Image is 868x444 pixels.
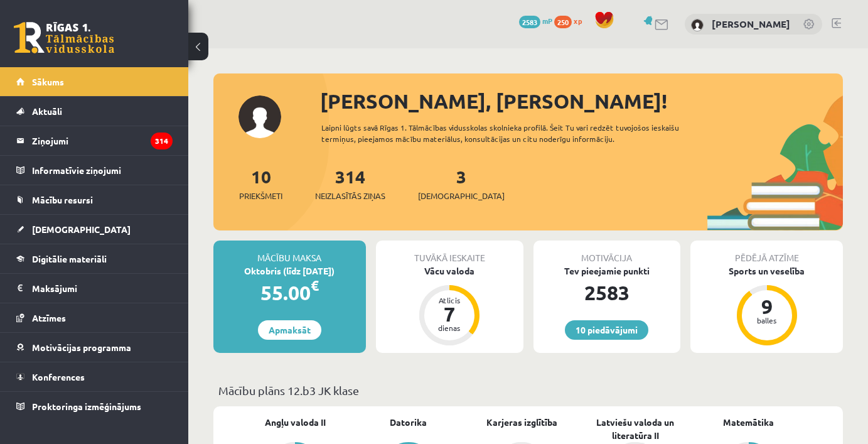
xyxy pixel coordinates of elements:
span: 250 [554,16,572,28]
a: Digitālie materiāli [16,244,173,273]
legend: Informatīvie ziņojumi [32,156,173,185]
span: Motivācijas programma [32,342,131,353]
span: Digitālie materiāli [32,253,107,264]
span: 2583 [519,16,540,28]
img: Kristers Toms Rams [691,19,704,31]
a: 10Priekšmeti [239,165,282,202]
legend: Ziņojumi [32,126,173,155]
div: dienas [431,324,468,332]
a: 2583 mP [519,16,552,26]
div: 2583 [533,278,681,308]
span: Priekšmeti [239,190,282,202]
div: Mācību maksa [213,241,366,264]
a: Karjeras izglītība [486,416,557,429]
span: Atzīmes [32,312,66,323]
a: Atzīmes [16,303,173,332]
div: Vācu valoda [376,264,523,278]
a: [PERSON_NAME] [712,18,790,30]
a: Maksājumi [16,274,173,303]
span: Aktuāli [32,106,62,117]
a: Mācību resursi [16,185,173,214]
span: Proktoringa izmēģinājums [32,401,141,412]
div: Motivācija [533,241,681,264]
div: Sports un veselība [690,264,843,278]
a: Sākums [16,67,173,96]
a: [DEMOGRAPHIC_DATA] [16,215,173,244]
a: 10 piedāvājumi [565,320,648,340]
a: Datorika [390,416,427,429]
a: Konferences [16,362,173,391]
span: [DEMOGRAPHIC_DATA] [418,190,505,202]
div: [PERSON_NAME], [PERSON_NAME]! [320,86,843,116]
span: xp [574,16,582,26]
span: mP [542,16,552,26]
span: Mācību resursi [32,194,93,205]
a: Latviešu valoda un literatūra II [579,416,692,442]
a: 314Neizlasītās ziņas [315,165,385,202]
div: balles [748,317,786,324]
a: Proktoringa izmēģinājums [16,392,173,421]
a: Vācu valoda Atlicis 7 dienas [376,264,523,347]
span: Konferences [32,371,85,382]
a: Angļu valoda II [265,416,326,429]
div: 7 [431,304,468,324]
span: Sākums [32,76,64,87]
a: Rīgas 1. Tālmācības vidusskola [14,22,114,53]
a: Aktuāli [16,97,173,126]
legend: Maksājumi [32,274,173,303]
div: 55.00 [213,278,366,308]
div: Laipni lūgts savā Rīgas 1. Tālmācības vidusskolas skolnieka profilā. Šeit Tu vari redzēt tuvojošo... [321,122,699,144]
div: Atlicis [431,296,468,304]
a: Ziņojumi314 [16,126,173,155]
div: Tev pieejamie punkti [533,264,681,278]
p: Mācību plāns 12.b3 JK klase [218,382,838,399]
a: Matemātika [723,416,774,429]
a: 3[DEMOGRAPHIC_DATA] [418,165,505,202]
a: Motivācijas programma [16,333,173,362]
span: € [311,276,319,295]
div: Tuvākā ieskaite [376,241,523,264]
div: Pēdējā atzīme [690,241,843,264]
div: 9 [748,296,786,317]
a: 250 xp [554,16,588,26]
div: Oktobris (līdz [DATE]) [213,264,366,278]
a: Apmaksāt [258,320,321,340]
a: Informatīvie ziņojumi [16,156,173,185]
span: [DEMOGRAPHIC_DATA] [32,224,131,235]
a: Sports un veselība 9 balles [690,264,843,347]
span: Neizlasītās ziņas [315,190,385,202]
i: 314 [151,133,173,149]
